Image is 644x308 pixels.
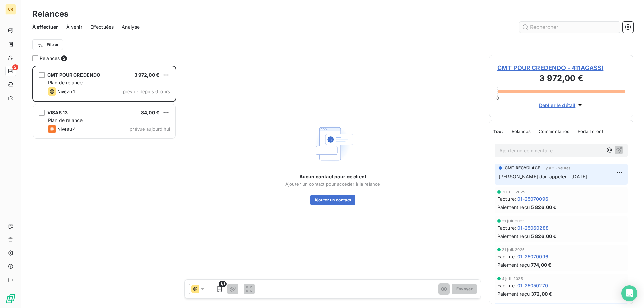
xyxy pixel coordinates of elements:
span: À effectuer [32,24,58,30]
div: grid [32,66,176,308]
span: Plan de relance [48,80,83,85]
span: 372,00 € [531,290,552,297]
span: 4 juil. 2025 [502,276,523,281]
span: 5 826,00 € [531,233,557,240]
span: 5 826,00 € [531,204,557,211]
h3: Relances [32,8,68,20]
span: Facture : [497,253,516,260]
img: Logo LeanPay [5,293,16,304]
span: CMT POUR CREDENDO - 411AGASSI [497,63,625,72]
span: Plan de relance [48,117,83,123]
span: Relances [512,129,531,134]
span: Facture : [497,282,516,289]
span: 01-25070096 [517,195,548,202]
span: Niveau 4 [57,126,76,132]
button: Envoyer [452,284,477,294]
span: 0 [496,95,499,101]
span: Relances [40,55,60,62]
span: Commentaires [539,129,570,134]
button: Ajouter un contact [310,195,356,205]
span: 84,00 € [141,110,159,115]
span: Facture : [497,224,516,231]
span: il y a 23 heures [543,166,570,170]
span: 2 [12,64,18,70]
span: 01-25070096 [517,253,548,260]
span: Ajouter un contact pour accéder à la relance [285,181,380,187]
button: Filtrer [32,39,63,50]
span: Analyse [122,24,140,30]
div: CR [5,4,16,15]
span: VISAS 13 [47,110,68,115]
span: 774,00 € [531,261,551,268]
span: À venir [66,24,82,30]
span: prévue aujourd’hui [130,126,170,132]
span: Paiement reçu [497,233,530,240]
span: 01-25060288 [517,224,549,231]
span: Tout [493,129,503,134]
span: Effectuées [90,24,114,30]
span: Paiement reçu [497,290,530,297]
span: Portail client [578,129,603,134]
span: Paiement reçu [497,261,530,268]
button: Déplier le détail [537,101,586,109]
span: 01-25050270 [517,282,548,289]
span: Paiement reçu [497,204,530,211]
span: Facture : [497,195,516,202]
img: Empty state [311,122,354,165]
span: prévue depuis 6 jours [123,89,170,94]
span: 1/1 [219,281,227,287]
div: Open Intercom Messenger [621,285,637,301]
input: Rechercher [519,22,620,33]
span: [PERSON_NAME] doit appeler - [DATE] [499,174,587,179]
span: 21 juil. 2025 [502,219,525,223]
span: 3 972,00 € [134,72,160,78]
span: CMT POUR CREDENDO [47,72,101,78]
span: Niveau 1 [57,89,75,94]
span: CMT RECYCLAGE [505,165,540,171]
span: 21 juil. 2025 [502,248,525,252]
span: Déplier le détail [539,102,576,109]
span: Aucun contact pour ce client [299,173,366,180]
span: 2 [61,55,67,61]
h3: 3 972,00 € [497,72,625,86]
span: 30 juil. 2025 [502,190,525,194]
